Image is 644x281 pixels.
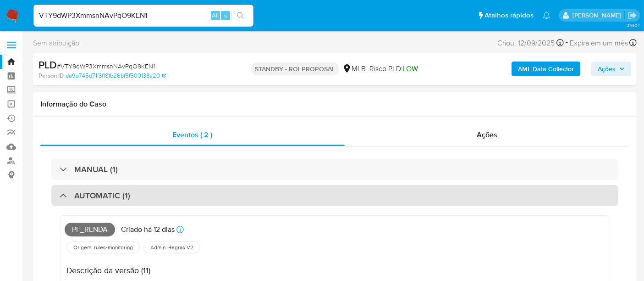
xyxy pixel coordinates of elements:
[212,11,219,20] span: Alt
[572,11,624,20] p: erico.trevizan@mercadopago.com.br
[543,11,550,19] a: Notificações
[598,62,616,76] span: Ações
[66,265,334,275] h4: Descrição da versão (11)
[33,38,79,48] span: Sem atribuição
[251,62,339,75] p: STANDBY - ROI PROPOSAL
[39,57,57,72] b: PLD
[570,38,628,48] span: Expira em um mês
[231,9,250,22] button: search-icon
[121,225,175,235] p: Criado há 12 dias
[57,62,155,71] span: # VTY9dWP3XmmsnNAvPqO9KEN1
[51,185,618,206] div: AUTOMATIC (1)
[172,129,212,140] span: Eventos ( 2 )
[512,62,580,76] button: AML Data Collector
[51,159,618,180] div: MANUAL (1)
[74,191,130,201] h3: AUTOMATIC (1)
[74,164,118,174] h3: MANUAL (1)
[65,223,115,236] span: Pf_renda
[497,37,564,49] div: Criou: 12/09/2025
[40,100,629,109] h1: Informação do Caso
[224,11,227,20] span: s
[66,72,166,80] a: da9a745d71f3f181b26bf5f500138a20
[39,72,64,80] b: Person ID
[477,129,497,140] span: Ações
[342,64,366,74] div: MLB
[484,11,534,20] span: Atalhos rápidos
[518,62,574,76] b: AML Data Collector
[149,244,194,251] span: Admin. Regras V2
[72,244,134,251] span: Origem: rules-monitoring
[403,63,418,74] span: LOW
[566,37,568,49] span: -
[33,10,253,22] input: Pesquise usuários ou casos...
[591,62,631,76] button: Ações
[369,64,418,74] span: Risco PLD:
[627,11,637,20] a: Sair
